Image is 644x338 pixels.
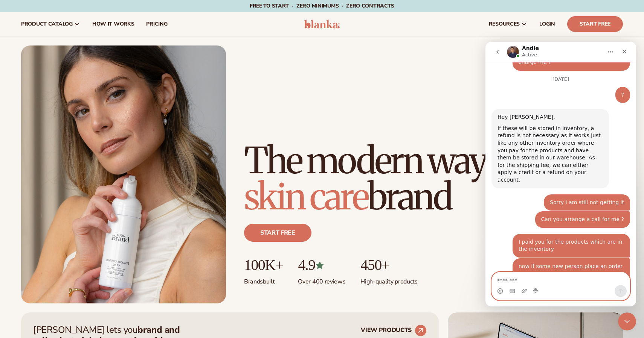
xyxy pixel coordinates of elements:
[360,273,417,286] p: High-quality products
[298,273,345,286] p: Over 400 reviews
[567,16,623,32] a: Start Free
[539,21,555,27] span: LOGIN
[244,142,623,215] h1: The modern way to build a brand
[533,12,561,36] a: LOGIN
[618,312,636,330] iframe: Intercom live chat
[361,324,427,336] a: VIEW PRODUCTS
[21,21,73,27] span: product catalog
[244,273,283,286] p: Brands built
[489,21,520,27] span: resources
[140,12,173,36] a: pricing
[250,2,394,9] span: Free to start · ZERO minimums · ZERO contracts
[298,257,345,273] p: 4.9
[304,20,340,29] img: logo
[244,174,368,219] span: skin care
[244,257,283,273] p: 100K+
[483,12,533,36] a: resources
[244,224,311,242] a: Start free
[21,45,226,303] img: Female holding tanning mousse.
[485,42,636,306] iframe: Intercom live chat
[86,12,140,36] a: How It Works
[146,21,167,27] span: pricing
[15,12,86,36] a: product catalog
[360,257,417,273] p: 450+
[92,21,134,27] span: How It Works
